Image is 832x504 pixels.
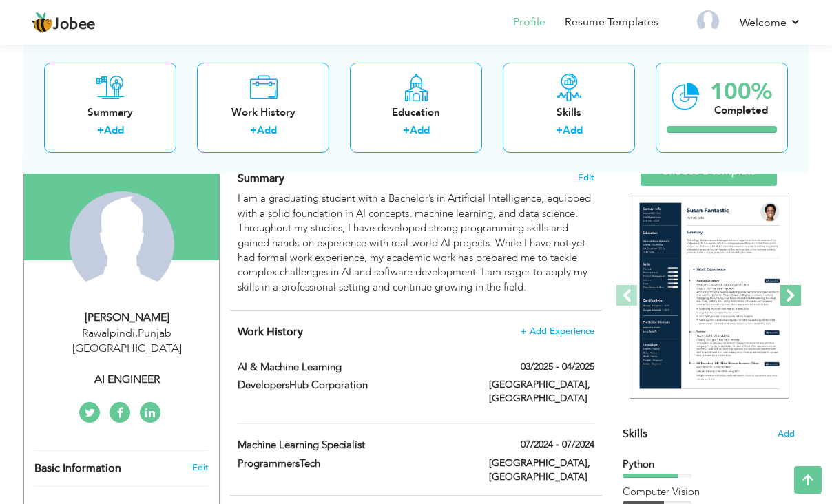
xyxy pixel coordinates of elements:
label: + [556,123,563,138]
a: Add [257,123,277,137]
div: Education [361,105,471,119]
span: Edit [578,173,594,182]
span: Skills [623,426,647,441]
label: + [97,123,104,138]
span: + Add Experience [521,326,594,336]
div: I am a graduating student with a Bachelor’s in Artificial Intelligence, equipped with a solid fou... [238,191,594,295]
a: Profile [513,14,545,30]
div: 100% [710,80,772,103]
label: 07/2024 - 07/2024 [521,438,594,452]
div: AI ENGINEER [34,372,219,388]
div: Completed [710,103,772,117]
label: ProgrammersTech [238,456,469,471]
div: [PERSON_NAME] [34,310,219,326]
span: Add [778,428,795,441]
label: [GEOGRAPHIC_DATA], [GEOGRAPHIC_DATA] [489,378,594,406]
a: Add [563,123,583,137]
h4: Adding a summary is a quick and easy way to highlight your experience and interests. [238,171,594,185]
a: Add [104,123,124,137]
div: Rawalpindi Punjab [GEOGRAPHIC_DATA] [34,326,219,357]
a: Welcome [740,14,801,31]
label: AI & Machine Learning [238,360,469,375]
label: + [403,123,410,138]
label: [GEOGRAPHIC_DATA], [GEOGRAPHIC_DATA] [489,456,594,484]
a: Add [410,123,430,137]
span: , [135,326,138,341]
img: MUHAMMAD ALI ZAFAR [70,191,174,296]
h4: This helps to show the companies you have worked for. [238,325,594,339]
img: jobee.io [31,12,53,34]
a: Edit [192,461,209,474]
div: Work History [208,105,318,119]
span: Basic Information [34,463,121,475]
span: Jobee [53,17,96,32]
label: DevelopersHub Corporation [238,378,469,392]
a: Jobee [31,12,96,34]
span: Summary [238,171,284,186]
div: Skills [514,105,624,119]
div: Summary [55,105,165,119]
label: + [250,123,257,138]
div: Computer Vision [623,485,795,499]
label: Machine Learning Specialist [238,438,469,452]
span: Work History [238,324,303,339]
label: 03/2025 - 04/2025 [521,360,594,374]
a: Resume Templates [565,14,658,30]
div: Python [623,457,795,472]
img: Profile Img [697,10,719,32]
